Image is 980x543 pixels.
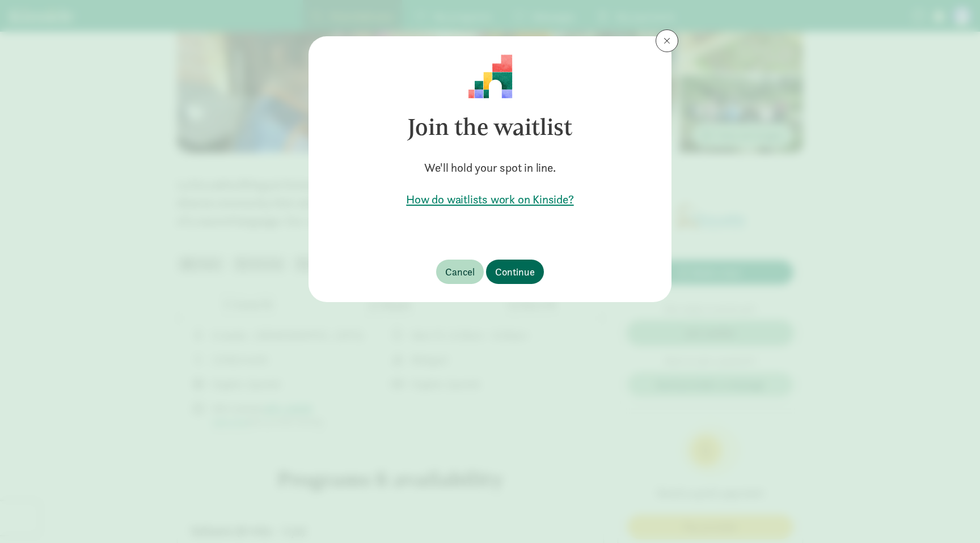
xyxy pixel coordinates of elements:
[436,260,484,284] button: Cancel
[445,264,475,279] span: Cancel
[495,264,535,279] span: Continue
[327,99,653,155] h3: Join the waitlist
[327,192,653,207] a: How do waitlists work on Kinside?
[327,160,653,176] h5: We'll hold your spot in line.
[486,260,544,284] button: Continue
